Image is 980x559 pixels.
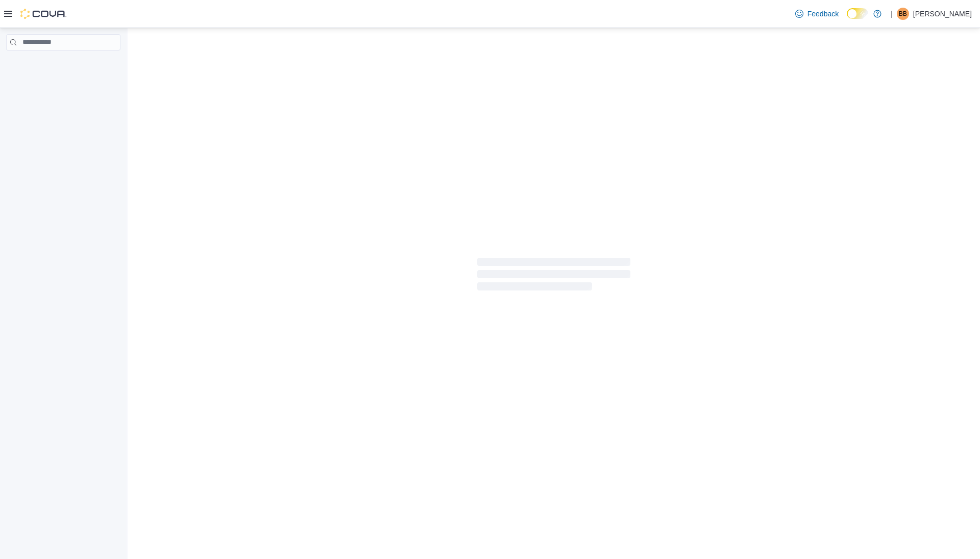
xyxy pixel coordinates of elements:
span: BB [899,8,907,20]
nav: Complex example [6,53,120,77]
p: | [891,8,893,20]
input: Dark Mode [847,8,868,19]
span: Feedback [807,9,839,19]
p: [PERSON_NAME] [913,8,972,20]
img: Cova [20,9,66,19]
span: Dark Mode [847,19,847,19]
a: Feedback [791,4,843,24]
div: Bobby B [897,8,909,20]
span: Loading [477,260,630,293]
